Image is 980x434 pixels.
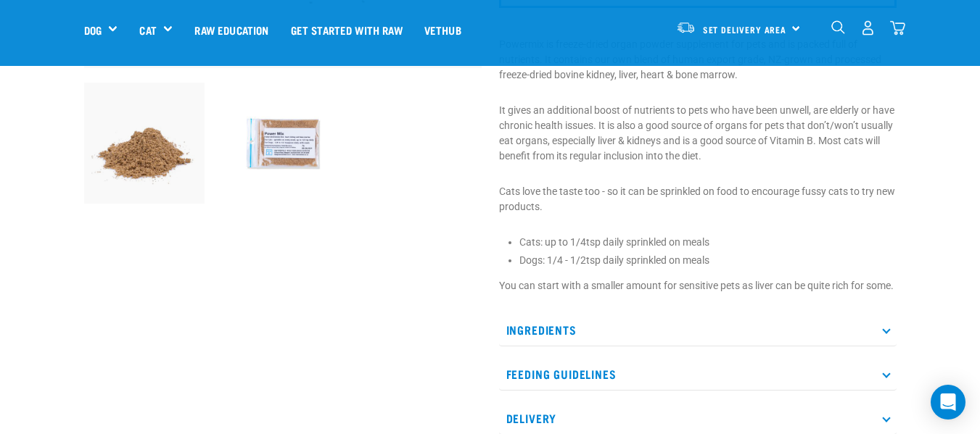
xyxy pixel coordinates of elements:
[890,20,905,36] img: home-icon@2x.png
[499,278,897,293] p: You can start with a smaller amount for sensitive pets as liver can be quite rich for some.
[222,83,343,204] img: RE Product Shoot 2023 Nov8804
[860,20,876,36] img: user.png
[519,235,897,250] li: Cats: up to 1/4tsp daily sprinkled on meals
[931,385,965,420] div: Open Intercom Messenger
[413,1,472,59] a: Vethub
[676,21,696,34] img: van-moving.png
[280,1,413,59] a: Get started with Raw
[703,27,787,32] span: Set Delivery Area
[831,20,845,34] img: home-icon-1@2x.png
[499,358,897,391] p: Feeding Guidelines
[499,314,897,346] p: Ingredients
[519,253,897,268] li: Dogs: 1/4 - 1/2tsp daily sprinkled on meals
[184,1,279,59] a: Raw Education
[499,103,897,164] p: It gives an additional boost of nutrients to pets who have been unwell, are elderly or have chron...
[139,22,156,38] a: Cat
[499,184,897,214] p: Cats love the taste too - so it can be sprinkled on food to encourage fussy cats to try new produ...
[84,22,102,38] a: Dog
[84,83,205,204] img: Pile Of PowerMix For Pets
